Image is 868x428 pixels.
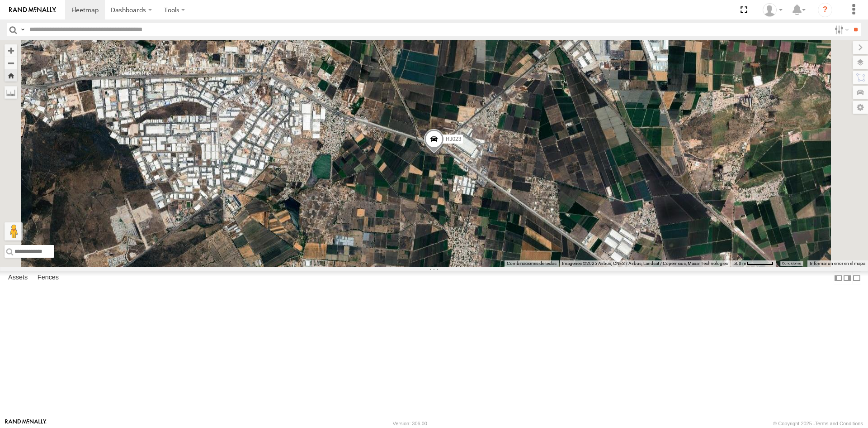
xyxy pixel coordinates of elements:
div: © Copyright 2025 - [773,421,863,426]
span: 500 m [733,261,746,266]
label: Search Filter Options [831,23,850,36]
label: Fences [33,272,63,284]
button: Arrastra el hombrecito naranja al mapa para abrir Street View [5,222,23,240]
button: Zoom in [5,44,17,57]
label: Hide Summary Table [852,271,861,284]
span: Imágenes ©2025 Airbus, CNES / Airbus, Landsat / Copernicus, Maxar Technologies [562,261,728,266]
label: Measure [5,86,17,99]
div: XPD GLOBAL [759,3,786,17]
label: Dock Summary Table to the Right [843,271,852,284]
label: Search Query [19,23,26,36]
label: Dock Summary Table to the Left [834,271,843,284]
label: Assets [4,272,32,284]
a: Condiciones (se abre en una nueva pestaña) [782,262,801,265]
a: Informar un error en el mapa [810,261,865,266]
span: RJ023 [446,135,462,142]
button: Combinaciones de teclas [507,260,557,267]
i: ? [818,3,832,17]
label: Map Settings [853,101,868,114]
a: Terms and Conditions [815,421,863,426]
div: Version: 306.00 [393,421,427,426]
button: Escala del mapa: 500 m por 56 píxeles [731,260,776,267]
button: Zoom Home [5,69,17,82]
button: Zoom out [5,57,17,69]
img: rand-logo.svg [9,7,56,13]
a: Visit our Website [5,419,47,428]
